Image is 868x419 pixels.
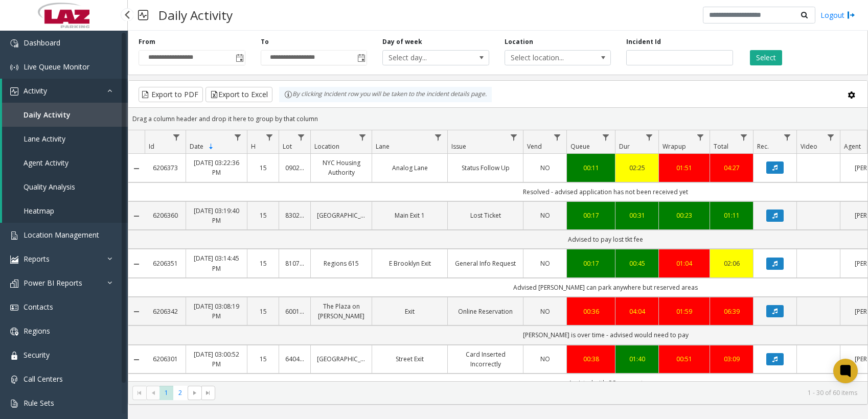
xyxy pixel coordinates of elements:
a: E Brooklyn Exit [378,259,441,268]
a: Street Exit [378,354,441,364]
img: 'icon' [10,39,18,48]
a: 00:17 [573,211,609,220]
span: Sortable [207,143,215,151]
span: Issue [451,142,466,151]
span: Agent [844,142,861,151]
a: 00:36 [573,307,609,316]
a: 6206301 [151,354,179,364]
a: Daily Activity [2,103,128,127]
img: 'icon' [10,87,18,96]
button: Export to Excel [205,87,272,102]
span: Toggle popup [355,51,367,65]
div: 00:45 [622,259,652,268]
a: 600170 [285,307,304,316]
a: 15 [254,354,272,364]
a: [DATE] 03:08:19 PM [192,301,241,321]
a: General Info Request [454,259,517,268]
a: [DATE] 03:14:45 PM [192,253,241,273]
div: 00:17 [573,259,609,268]
a: NO [530,163,560,173]
div: 02:25 [622,163,652,173]
a: 00:51 [665,354,703,364]
span: Wrapup [663,142,686,151]
span: Vend [527,142,542,151]
div: 01:11 [716,211,747,220]
a: 00:31 [622,211,652,220]
a: Collapse Details [128,260,145,268]
kendo-pager-info: 1 - 30 of 60 items [221,388,857,397]
a: 090255 [285,163,304,173]
img: 'icon' [10,352,18,360]
a: Logout [820,10,855,20]
label: From [139,37,155,46]
a: Collapse Details [128,356,145,364]
a: 01:51 [665,163,703,173]
a: 6206360 [151,211,179,220]
div: Data table [128,130,867,381]
span: NO [540,307,550,316]
a: 810757 [285,259,304,268]
span: NO [540,259,550,268]
a: Lane Filter Menu [431,130,445,144]
a: NO [530,354,560,364]
a: 15 [254,307,272,316]
span: Activity [24,86,47,96]
span: Queue [570,142,590,151]
a: Vend Filter Menu [551,130,564,144]
a: 15 [254,211,272,220]
a: Heatmap [2,199,128,223]
span: Lane Activity [24,134,65,144]
span: Agent Activity [24,158,68,168]
a: Collapse Details [128,308,145,316]
span: Reports [24,254,50,264]
a: [DATE] 03:00:52 PM [192,350,241,369]
span: Dashboard [24,38,60,48]
a: Agent Activity [2,151,128,175]
a: Issue Filter Menu [507,130,521,144]
span: Video [801,142,817,151]
span: Heatmap [24,206,54,216]
a: The Plaza on [PERSON_NAME] [317,301,366,321]
a: 06:39 [716,307,747,316]
a: Rec. Filter Menu [781,130,794,144]
a: Main Exit 1 [378,211,441,220]
a: Video Filter Menu [824,130,838,144]
img: infoIcon.svg [284,90,292,99]
a: 04:04 [622,307,652,316]
a: 01:59 [665,307,703,316]
a: Location Filter Menu [356,130,370,144]
a: [DATE] 03:22:36 PM [192,158,241,177]
a: NYC Housing Authority [317,158,366,177]
a: Id Filter Menu [170,130,184,144]
a: [DATE] 03:19:40 PM [192,206,241,225]
a: 01:40 [622,354,652,364]
div: 01:04 [665,259,703,268]
div: 02:06 [716,259,747,268]
a: Lane Activity [2,127,128,151]
a: NO [530,211,560,220]
a: 00:11 [573,163,609,173]
div: 04:27 [716,163,747,173]
img: 'icon' [10,400,18,408]
h3: Daily Activity [153,3,238,28]
span: Security [24,350,50,360]
span: Id [149,142,154,151]
span: Location Management [24,230,99,240]
div: Drag a column header and drop it here to group by that column [128,110,867,128]
div: 00:38 [573,354,609,364]
span: Go to the last page [201,386,215,400]
span: Power BI Reports [24,278,82,288]
a: 00:23 [665,211,703,220]
a: Collapse Details [128,212,145,220]
span: Lot [283,142,292,151]
span: Go to the next page [188,386,201,400]
a: 03:09 [716,354,747,364]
